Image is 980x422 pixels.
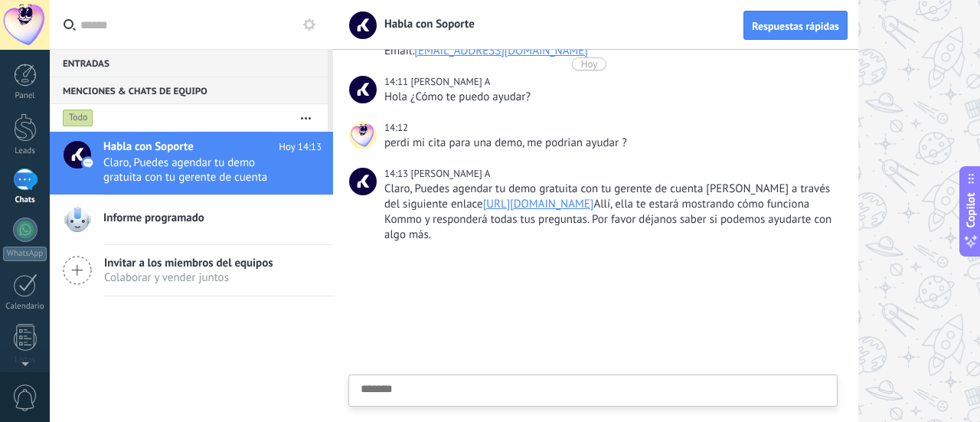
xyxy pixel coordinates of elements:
div: Panel [3,91,47,101]
span: Informe programado [103,211,204,226]
div: Todo [63,109,93,127]
span: alejandra arias [349,122,377,149]
a: [EMAIL_ADDRESS][DOMAIN_NAME] [414,44,588,58]
button: Más [289,104,322,132]
div: WhatsApp [3,247,47,261]
div: perdi mi cita para una demo, me podrian ayudar ? [384,136,835,151]
div: Hoy [581,57,598,70]
span: Habla con Soporte [375,17,475,31]
span: Micaela A [410,75,490,88]
span: Respuestas rápidas [752,21,839,31]
span: Claro, Puedes agendar tu demo gratuita con tu gerente de cuenta [PERSON_NAME] a través del siguie... [103,155,292,185]
div: Claro, Puedes agendar tu demo gratuita con tu gerente de cuenta [PERSON_NAME] a través del siguie... [384,182,835,243]
div: Entradas [50,49,328,77]
div: Calendario [3,302,47,312]
div: 14:12 [384,120,410,136]
span: Colaborar y vender juntos [104,270,273,285]
span: Micaela A [349,76,377,103]
div: Menciones & Chats de equipo [50,77,328,104]
div: 14:13 [384,166,410,182]
span: Copilot [963,192,978,227]
span: Habla con Soporte [103,139,194,155]
a: Habla con Soporte Hoy 14:13 Claro, Puedes agendar tu demo gratuita con tu gerente de cuenta [PERS... [50,132,333,195]
a: [URL][DOMAIN_NAME] [483,197,594,211]
a: Informe programado [50,195,333,244]
span: Hoy 14:13 [279,139,322,155]
div: Hola ¿Cómo te puedo ayudar? [384,90,835,105]
span: Micaela A [410,167,490,180]
button: Respuestas rápidas [743,11,848,40]
div: Chats [3,195,47,205]
div: Leads [3,146,47,156]
div: 14:11 [384,74,410,90]
span: Micaela A [349,168,377,195]
span: Invitar a los miembros del equipos [104,256,273,270]
div: Email: [384,44,835,59]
